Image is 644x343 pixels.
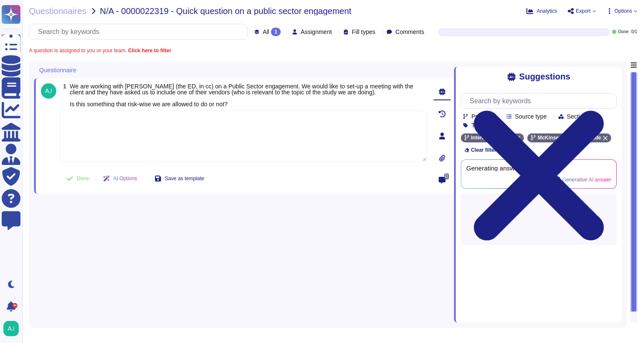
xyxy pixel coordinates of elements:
[271,28,281,36] div: 1
[29,7,86,15] span: Questionnaires
[395,29,424,35] span: Comments
[41,83,56,99] img: user
[618,30,630,34] span: Done:
[12,303,17,308] div: 9+
[537,9,557,14] span: Analytics
[2,319,25,338] button: user
[466,94,616,108] input: Search by keywords
[148,170,211,187] button: Save as template
[352,29,375,35] span: Fill types
[3,321,19,336] img: user
[526,8,557,14] button: Analytics
[263,29,270,35] span: All
[29,48,171,53] span: A question is assigned to you or your team.
[576,9,591,14] span: Export
[60,170,96,187] button: Done
[60,83,66,89] span: 1
[615,9,632,14] span: Options
[70,83,413,108] span: We are working with [PERSON_NAME] (the ED, in cc) on a Public Sector engagement. We would like to...
[165,176,204,181] span: Save as template
[77,176,89,181] span: Done
[631,30,637,34] span: 0 / 1
[34,24,247,39] input: Search by keywords
[301,29,332,35] span: Assignment
[444,173,449,179] span: 0
[126,48,171,54] b: Click here to filter
[39,67,76,73] span: Questionnaire
[100,7,351,15] span: N/A - 0000022319 - Quick question on a public sector engagement
[113,176,137,181] span: AI Options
